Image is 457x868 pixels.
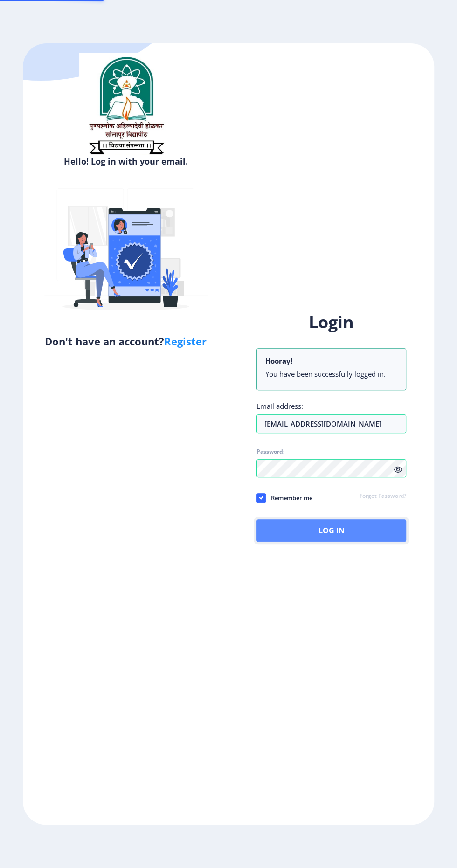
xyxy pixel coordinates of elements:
[265,369,397,379] li: You have been successfully logged in.
[266,492,312,503] span: Remember me
[79,53,173,158] img: sulogo.png
[256,414,406,433] input: Email address
[30,334,222,349] h5: Don't have an account?
[256,311,406,333] h1: Login
[265,356,292,365] b: Hooray!
[256,401,303,411] label: Email address:
[164,334,207,348] a: Register
[360,492,406,501] a: Forgot Password?
[44,171,208,334] img: Verified-rafiki.svg
[417,826,450,861] iframe: Chat
[30,156,222,167] h6: Hello! Log in with your email.
[256,519,406,542] button: Log In
[256,448,284,455] label: Password:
